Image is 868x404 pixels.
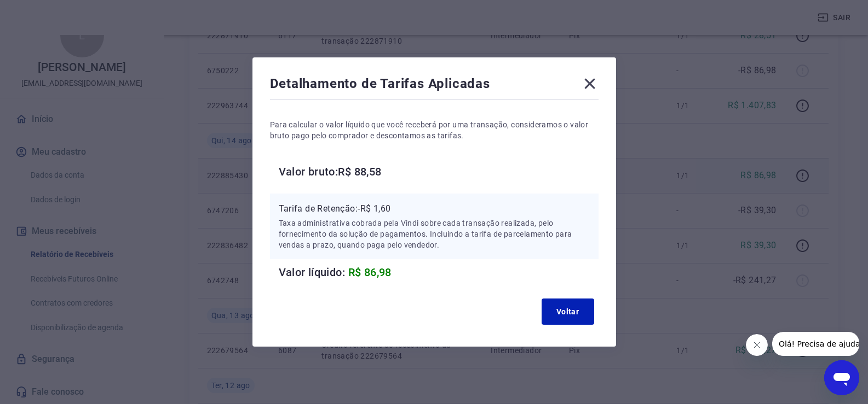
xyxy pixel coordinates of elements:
[270,75,599,97] div: Detalhamento de Tarifas Aplicadas
[7,8,92,16] span: Olá! Precisa de ajuda?
[542,298,594,325] button: Voltar
[279,202,590,215] p: Tarifa de Retenção: -R$ 1,60
[772,332,859,356] iframe: Mensagem da empresa
[279,218,590,250] p: Taxa administrativa cobrada pela Vindi sobre cada transação realizada, pelo fornecimento da soluç...
[270,119,599,141] p: Para calcular o valor líquido que você receberá por uma transação, consideramos o valor bruto pag...
[348,266,392,279] span: R$ 86,98
[824,360,859,395] iframe: Botão para abrir a janela de mensagens
[279,163,599,180] h6: Valor bruto: R$ 88,58
[746,334,768,356] iframe: Fechar mensagem
[279,264,599,281] h6: Valor líquido:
